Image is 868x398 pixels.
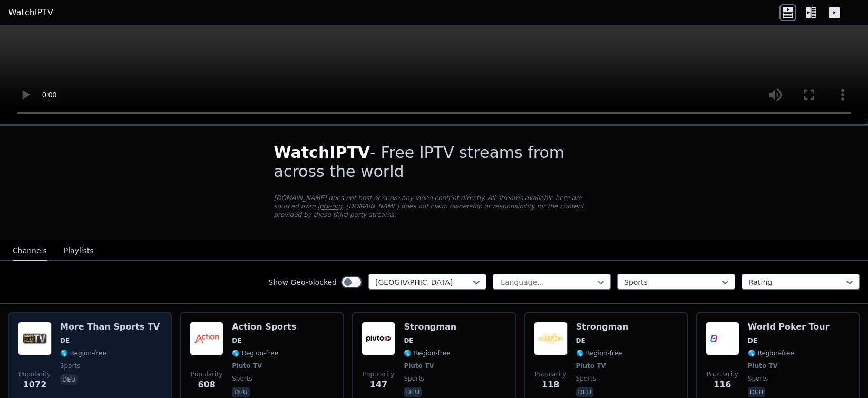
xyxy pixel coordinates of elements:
[576,336,586,345] span: DE
[714,379,731,391] span: 116
[60,349,106,357] span: 🌎 Region-free
[60,322,160,332] h6: More Than Sports TV
[748,349,794,357] span: 🌎 Region-free
[191,370,222,379] span: Popularity
[318,203,343,210] a: iptv-org
[268,277,337,287] label: Show Geo-blocked
[542,379,559,391] span: 118
[198,379,215,391] span: 608
[748,336,757,345] span: DE
[23,379,47,391] span: 1072
[13,241,47,261] button: Channels
[748,374,768,383] span: sports
[707,370,738,379] span: Popularity
[576,322,629,332] h6: Strongman
[363,370,394,379] span: Popularity
[232,322,296,332] h6: Action Sports
[232,349,278,357] span: 🌎 Region-free
[232,374,252,383] span: sports
[232,362,262,370] span: Pluto TV
[190,322,223,355] img: Action Sports
[19,370,51,379] span: Popularity
[60,374,78,385] p: deu
[274,143,370,162] span: WatchIPTV
[576,374,596,383] span: sports
[18,322,52,355] img: More Than Sports TV
[404,374,424,383] span: sports
[8,6,53,19] a: WatchIPTV
[576,387,594,397] p: deu
[535,370,567,379] span: Popularity
[60,336,70,345] span: DE
[748,387,766,397] p: deu
[534,322,568,355] img: Strongman
[60,362,80,370] span: sports
[64,241,94,261] button: Playlists
[232,387,250,397] p: deu
[274,143,594,181] h1: - Free IPTV streams from across the world
[748,322,830,332] h6: World Poker Tour
[576,362,606,370] span: Pluto TV
[362,322,395,355] img: Strongman
[274,194,594,219] p: [DOMAIN_NAME] does not host or serve any video content directly. All streams available here are s...
[404,336,413,345] span: DE
[748,362,778,370] span: Pluto TV
[706,322,739,355] img: World Poker Tour
[404,362,434,370] span: Pluto TV
[370,379,387,391] span: 147
[404,322,456,332] h6: Strongman
[232,336,241,345] span: DE
[576,349,622,357] span: 🌎 Region-free
[404,387,422,397] p: deu
[404,349,450,357] span: 🌎 Region-free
